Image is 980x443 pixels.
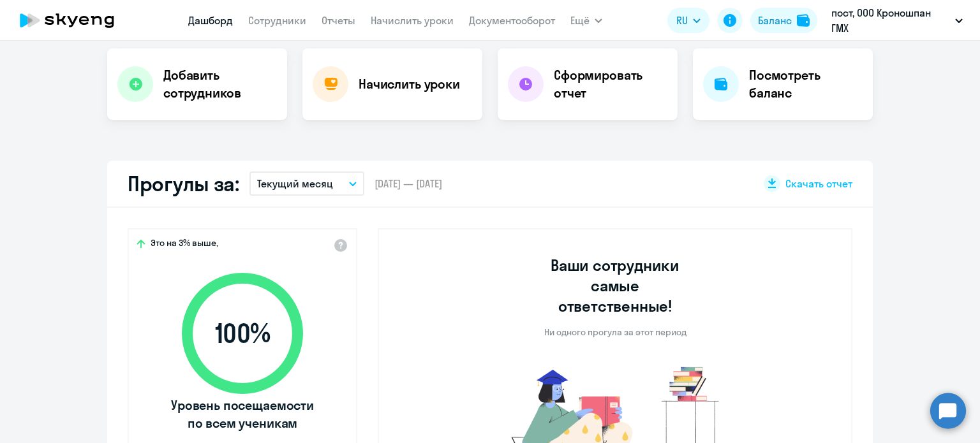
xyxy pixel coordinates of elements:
span: Уровень посещаемости по всем ученикам [169,396,316,432]
p: Ни одного прогула за этот период [544,326,687,338]
p: Текущий месяц [257,176,333,191]
span: Это на 3% выше, [151,237,218,252]
a: Начислить уроки [371,14,454,27]
img: balance [797,14,810,27]
span: Скачать отчет [785,177,852,191]
a: Сотрудники [248,14,306,27]
a: Документооборот [469,14,555,27]
a: Дашборд [188,14,233,27]
p: пост, ООО Кроношпан ГМХ [831,5,950,36]
h4: Посмотреть баланс [749,66,863,102]
button: Текущий месяц [249,171,364,196]
span: [DATE] — [DATE] [375,177,442,191]
h2: Прогулы за: [128,171,239,196]
button: Балансbalance [750,8,817,33]
button: Ещё [570,8,602,33]
button: пост, ООО Кроношпан ГМХ [825,5,969,36]
h4: Начислить уроки [359,75,460,93]
span: Ещё [570,13,590,28]
h4: Сформировать отчет [554,66,667,102]
span: RU [676,13,688,28]
span: 100 % [169,318,316,349]
div: Баланс [758,13,792,28]
h4: Добавить сотрудников [163,66,277,102]
a: Отчеты [322,14,355,27]
h3: Ваши сотрудники самые ответственные! [533,255,697,316]
button: RU [667,8,709,33]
